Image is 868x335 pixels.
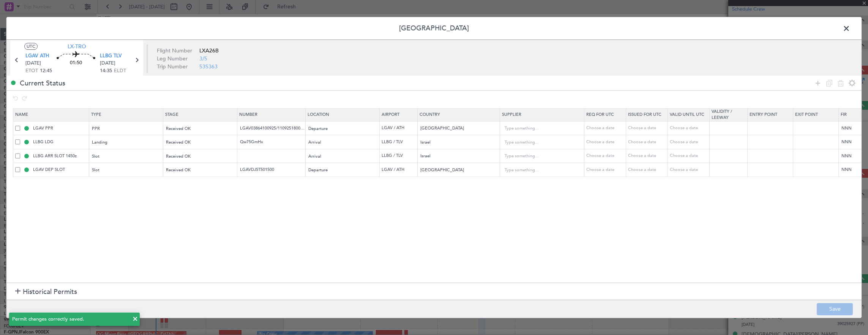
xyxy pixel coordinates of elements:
span: Exit Point [795,112,818,117]
div: Permit changes correctly saved. [12,316,128,323]
span: Validity / Leeway [712,109,732,121]
span: Fir [841,112,847,117]
span: Entry Point [750,112,777,117]
header: [GEOGRAPHIC_DATA] [6,17,862,40]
